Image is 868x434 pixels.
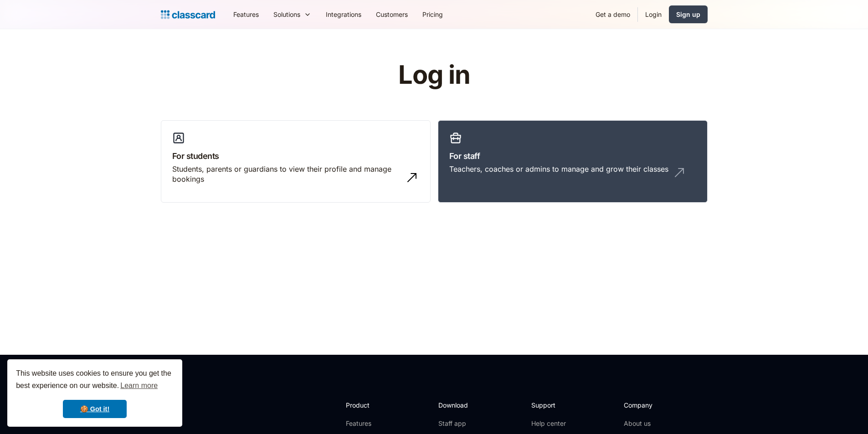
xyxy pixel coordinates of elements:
[438,419,476,428] a: Staff app
[273,10,300,19] div: Solutions
[172,150,419,162] h3: For students
[531,419,568,428] a: Help center
[415,4,450,25] a: Pricing
[669,5,708,23] a: Sign up
[266,4,318,25] div: Solutions
[16,368,174,393] span: This website uses cookies to ensure you get the best experience on our website.
[588,4,637,25] a: Get a demo
[63,400,127,418] a: dismiss cookie message
[289,61,579,89] h1: Log in
[119,379,159,393] a: learn more about cookies
[449,164,668,174] div: Teachers, coaches or admins to manage and grow their classes
[438,400,476,410] h2: Download
[449,150,696,162] h3: For staff
[438,120,708,203] a: For staffTeachers, coaches or admins to manage and grow their classes
[172,164,401,184] div: Students, parents or guardians to view their profile and manage bookings
[161,8,215,21] a: Logo
[638,4,669,25] a: Login
[226,4,266,25] a: Features
[346,419,395,428] a: Features
[7,359,182,427] div: cookieconsent
[624,400,684,410] h2: Company
[346,400,395,410] h2: Product
[531,400,568,410] h2: Support
[676,10,700,19] div: Sign up
[624,419,684,428] a: About us
[318,4,369,25] a: Integrations
[369,4,415,25] a: Customers
[161,120,431,203] a: For studentsStudents, parents or guardians to view their profile and manage bookings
